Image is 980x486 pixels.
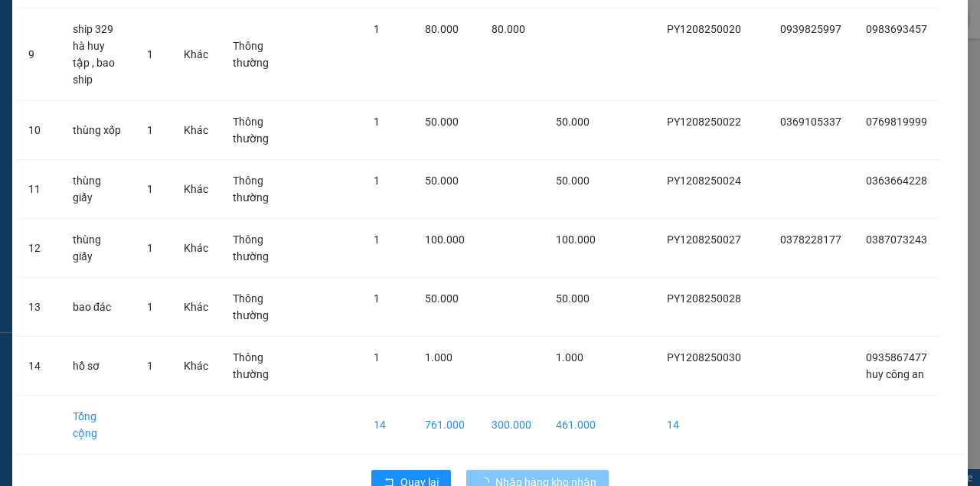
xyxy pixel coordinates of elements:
[60,8,135,101] td: ship 329 hà huy tập , bao ship
[147,242,153,254] span: 1
[147,360,153,372] span: 1
[147,124,153,136] span: 1
[60,160,135,219] td: thùng giấy
[374,233,380,246] span: 1
[171,337,220,396] td: Khác
[171,160,220,219] td: Khác
[866,23,927,35] span: 0983693457
[667,175,741,187] span: PY1208250024
[374,175,380,187] span: 1
[425,175,459,187] span: 50.000
[413,396,479,455] td: 761.000
[667,292,741,305] span: PY1208250028
[60,219,135,278] td: thùng giấy
[147,183,153,195] span: 1
[220,8,287,101] td: Thông thường
[147,301,153,313] span: 1
[667,116,741,128] span: PY1208250022
[425,116,459,128] span: 50.000
[425,23,459,35] span: 80.000
[374,116,380,128] span: 1
[866,351,927,364] span: 0935867477
[220,337,287,396] td: Thông thường
[667,233,741,246] span: PY1208250027
[544,396,608,455] td: 461.000
[866,368,924,380] span: huy công an
[556,116,590,128] span: 50.000
[556,351,583,364] span: 1.000
[171,278,220,337] td: Khác
[16,278,60,337] td: 13
[492,23,525,35] span: 80.000
[220,101,287,160] td: Thông thường
[220,160,287,219] td: Thông thường
[667,351,741,364] span: PY1208250030
[780,23,841,35] span: 0939825997
[16,337,60,396] td: 14
[374,351,380,364] span: 1
[16,101,60,160] td: 10
[866,175,927,187] span: 0363664228
[171,8,220,101] td: Khác
[220,278,287,337] td: Thông thường
[866,116,927,128] span: 0769819999
[171,101,220,160] td: Khác
[171,219,220,278] td: Khác
[16,219,60,278] td: 12
[425,233,465,246] span: 100.000
[374,23,380,35] span: 1
[60,337,135,396] td: hồ sơ
[667,23,741,35] span: PY1208250020
[60,278,135,337] td: bao đác
[780,116,841,128] span: 0369105337
[866,233,927,246] span: 0387073243
[374,292,380,305] span: 1
[780,233,841,246] span: 0378228177
[556,175,590,187] span: 50.000
[147,48,153,60] span: 1
[655,396,768,455] td: 14
[60,396,135,455] td: Tổng cộng
[361,396,413,455] td: 14
[425,351,452,364] span: 1.000
[16,160,60,219] td: 11
[479,396,544,455] td: 300.000
[556,233,596,246] span: 100.000
[556,292,590,305] span: 50.000
[60,101,135,160] td: thùng xốp
[16,8,60,101] td: 9
[220,219,287,278] td: Thông thường
[425,292,459,305] span: 50.000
